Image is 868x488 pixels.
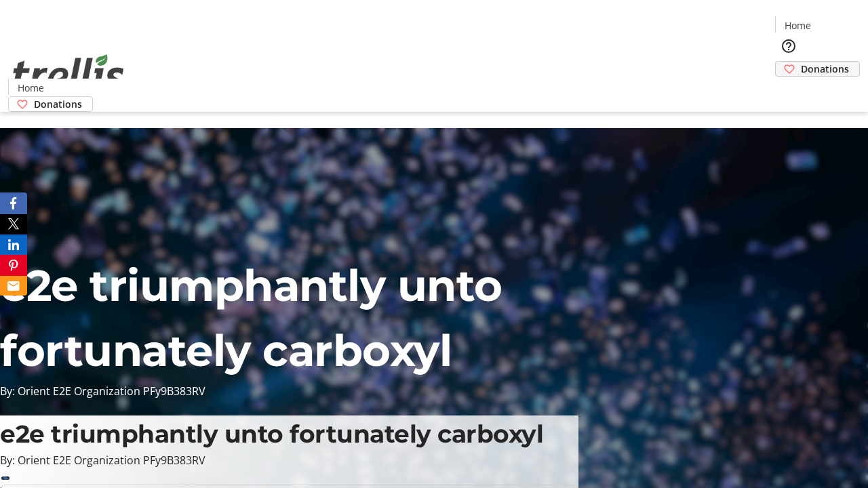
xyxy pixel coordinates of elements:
[34,97,82,111] span: Donations
[775,61,860,77] a: Donations
[775,77,802,104] button: Cart
[8,96,93,112] a: Donations
[8,39,129,107] img: Orient E2E Organization PFy9B383RV's Logo
[18,81,44,95] span: Home
[785,18,811,33] span: Home
[776,18,819,33] a: Home
[9,81,52,95] a: Home
[775,33,802,60] button: Help
[801,62,849,76] span: Donations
